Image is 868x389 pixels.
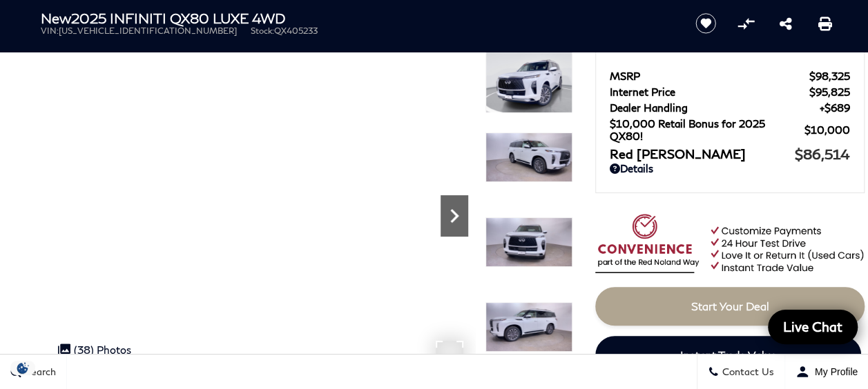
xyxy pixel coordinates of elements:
span: Dealer Handling [610,101,820,114]
section: Click to Open Cookie Consent Modal [7,361,39,375]
span: $10,000 [804,123,850,136]
span: Red [PERSON_NAME] [610,146,795,161]
img: Opt-Out Icon [7,361,39,375]
span: Contact Us [719,366,774,378]
a: Dealer Handling $689 [610,101,850,114]
span: Live Chat [776,318,849,335]
a: Instant Trade Value [595,336,861,375]
a: Internet Price $95,825 [610,86,850,98]
span: $95,825 [809,86,850,98]
img: New 2025 RADIANT WHITE INFINITI LUXE 4WD image 3 [485,217,572,267]
span: VIN: [41,26,59,36]
strong: New [41,10,71,26]
span: QX405233 [274,26,318,36]
img: New 2025 RADIANT WHITE INFINITI LUXE 4WD image 1 [485,48,572,113]
div: (38) Photos [51,337,138,363]
button: Save vehicle [691,12,721,34]
a: Live Chat [768,310,858,344]
img: New 2025 RADIANT WHITE INFINITI LUXE 4WD image 4 [485,302,572,352]
button: Open user profile menu [785,355,868,389]
span: Internet Price [610,86,809,98]
a: Red [PERSON_NAME] $86,514 [610,146,850,162]
span: Search [21,366,56,378]
span: $86,514 [795,146,850,162]
span: MSRP [610,70,809,82]
h1: 2025 INFINITI QX80 LUXE 4WD [41,10,673,26]
img: New 2025 RADIANT WHITE INFINITI LUXE 4WD image 2 [485,132,572,182]
span: $10,000 Retail Bonus for 2025 QX80! [610,117,804,142]
div: Next [441,195,468,237]
iframe: Interactive Walkaround/Photo gallery of the vehicle/product [41,48,475,373]
a: Details [610,162,850,174]
a: Share this New 2025 INFINITI QX80 LUXE 4WD [779,15,791,32]
button: Compare Vehicle [735,13,756,34]
span: Instant Trade Value [680,348,777,361]
span: Stock: [251,26,274,36]
a: Print this New 2025 INFINITI QX80 LUXE 4WD [818,15,832,32]
a: Start Your Deal [595,287,865,326]
a: MSRP $98,325 [610,70,850,82]
a: $10,000 Retail Bonus for 2025 QX80! $10,000 [610,117,850,142]
span: $98,325 [809,70,850,82]
span: $689 [820,101,850,114]
span: My Profile [809,366,858,377]
span: Start Your Deal [691,299,769,312]
span: [US_VEHICLE_IDENTIFICATION_NUMBER] [59,26,237,36]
